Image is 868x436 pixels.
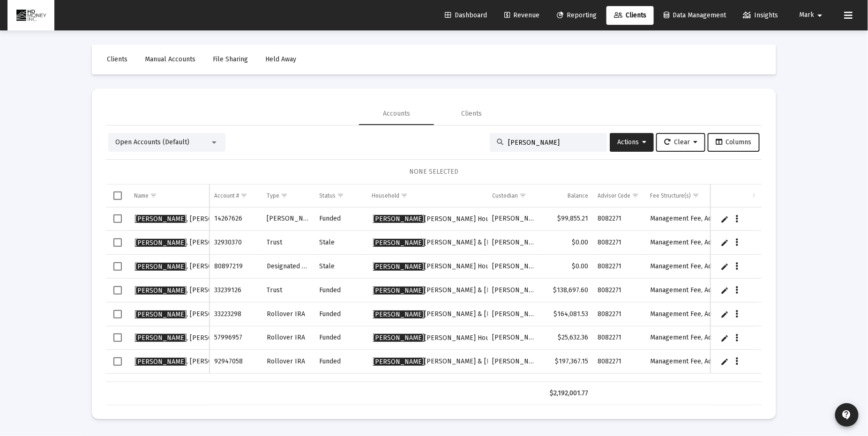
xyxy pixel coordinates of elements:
div: NONE SELECTED [113,167,755,177]
span: [PERSON_NAME] Household [373,262,510,270]
span: , [PERSON_NAME] [135,334,241,342]
td: [PERSON_NAME] [488,326,540,350]
span: File Sharing [213,55,248,63]
span: [PERSON_NAME] [135,239,187,247]
td: 44708815 [210,374,262,398]
span: Show filter options for column 'Fee Structure(s)' [692,192,699,199]
td: Column Household [367,185,488,207]
a: Edit [721,357,729,366]
td: $164,081.53 [540,302,593,326]
td: $25,632.36 [540,326,593,350]
td: Column Name [129,185,210,207]
span: Show filter options for column 'Name' [150,192,157,199]
div: Select all [113,192,122,200]
div: Fee Structure(s) [650,192,691,200]
td: Trust [262,278,314,302]
td: $138,697.60 [540,278,593,302]
td: Management Fee, Advisor Fee - 1% [645,326,742,350]
td: $0.00 [540,255,593,279]
td: [PERSON_NAME] [488,278,540,302]
span: , [PERSON_NAME] [135,286,241,294]
td: 8082271 [593,231,645,255]
span: Dashboard [445,11,487,19]
td: 33239126 [210,278,262,302]
td: Management Fee, Advisor Fee - 1% [645,374,742,398]
td: Rollover IRA [262,326,314,350]
td: 8082271 [593,302,645,326]
td: [PERSON_NAME] [488,231,540,255]
a: [PERSON_NAME], [PERSON_NAME] [134,355,242,369]
span: Actions [617,138,646,146]
span: , [PERSON_NAME] [135,262,241,270]
a: [PERSON_NAME][PERSON_NAME] & [PERSON_NAME] Household [372,355,571,369]
td: Management Fee, Advisor Fee - 1% [645,302,742,326]
div: Select row [113,310,122,318]
td: Column Account # [210,185,262,207]
a: [PERSON_NAME], [PERSON_NAME] [134,212,242,226]
td: [PERSON_NAME] [488,207,540,231]
span: [PERSON_NAME] [373,215,425,223]
a: [PERSON_NAME], [PERSON_NAME] [134,283,242,297]
a: [PERSON_NAME][PERSON_NAME] & [PERSON_NAME] Household [372,236,571,250]
div: Select row [113,214,122,223]
td: Column Type [262,185,314,207]
div: Type [267,192,279,200]
a: Clients [606,6,654,25]
a: Insights [736,6,786,25]
span: [PERSON_NAME] & [PERSON_NAME] Household [373,357,570,365]
mat-icon: contact_support [841,409,853,421]
td: [PERSON_NAME] [488,374,540,398]
a: [PERSON_NAME][PERSON_NAME] & [PERSON_NAME] Household [372,307,571,321]
a: Edit [721,215,729,223]
a: File Sharing [205,50,255,69]
td: Column Advisor Code [593,185,645,207]
div: Funded [319,333,362,342]
span: [PERSON_NAME] [135,215,187,223]
a: Data Management [656,6,733,25]
a: [PERSON_NAME][PERSON_NAME] Household [372,259,511,273]
td: Column Custodian [488,185,540,207]
span: Show filter options for column 'Custodian' [520,192,527,199]
div: Select row [113,286,122,295]
td: [PERSON_NAME] [488,255,540,279]
div: Name [134,192,149,200]
mat-icon: arrow_drop_down [815,6,826,25]
td: 8082271 [593,350,645,374]
td: Management Fee, Advisor Fee - 1% [645,255,742,279]
span: Clear [664,138,697,146]
td: 8082271 [593,207,645,231]
div: Balance [568,192,588,200]
span: [PERSON_NAME] [135,358,187,366]
a: [PERSON_NAME], [PERSON_NAME] [134,236,242,250]
div: Select row [113,333,122,342]
span: Manual Accounts [145,55,195,63]
a: Edit [721,238,729,247]
span: Reporting [557,11,597,19]
div: $2,192,001.77 [545,389,588,398]
span: [PERSON_NAME] [373,287,425,295]
div: Funded [319,286,362,295]
td: $377,571.44 [540,374,593,398]
td: Management Fee, Advisor Fee - 1% [645,231,742,255]
td: 33223298 [210,302,262,326]
span: [PERSON_NAME] & [PERSON_NAME] Household [373,286,570,294]
button: Actions [610,133,654,152]
td: Rollover IRA [262,350,314,374]
img: Dashboard [15,6,47,25]
div: Select row [113,238,122,247]
span: [PERSON_NAME] [373,358,425,366]
button: Clear [656,133,705,152]
td: 8082271 [593,374,645,398]
a: [PERSON_NAME][PERSON_NAME] Household [372,212,511,226]
div: Account # [214,192,239,200]
span: Clients [107,55,127,63]
div: Clients [461,109,482,118]
a: [PERSON_NAME], [PERSON_NAME] [134,331,242,345]
div: Data grid [106,185,762,405]
span: [PERSON_NAME] Household [373,215,510,223]
div: Funded [319,310,362,319]
span: Columns [716,138,752,146]
td: 32930370 [210,231,262,255]
div: Status [319,192,336,200]
td: 92947058 [210,350,262,374]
